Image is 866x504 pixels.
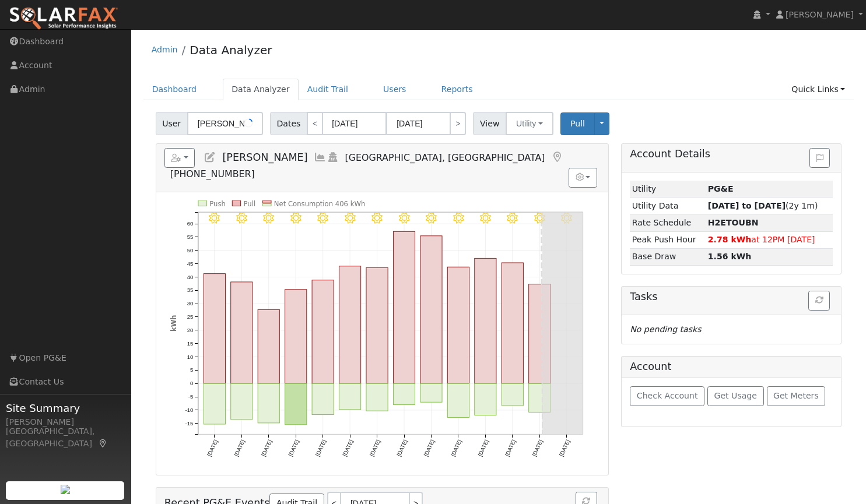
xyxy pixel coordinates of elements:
td: Utility Data [630,198,706,214]
a: Quick Links [783,79,854,100]
a: Data Analyzer [190,43,272,57]
i: 8/11 - Clear [453,213,464,224]
text: 10 [187,354,193,360]
text: [DATE] [233,439,246,457]
text: 45 [187,260,193,267]
text: 60 [187,220,193,227]
text: [DATE] [395,439,409,457]
a: Audit Trail [299,79,357,100]
span: Site Summary [6,400,125,416]
text: 0 [190,380,193,386]
rect: onclick="" [231,282,253,383]
a: Edit User (34745) [204,151,216,163]
text: [DATE] [531,439,544,457]
text: 15 [187,340,193,347]
i: 8/14 - Clear [534,213,545,224]
button: Check Account [630,386,704,406]
rect: onclick="" [339,266,360,384]
rect: onclick="" [475,383,496,415]
a: Dashboard [143,79,206,100]
rect: onclick="" [393,383,415,404]
rect: onclick="" [529,284,551,384]
text: [DATE] [287,439,300,457]
input: Select a User [187,112,263,135]
a: > [450,112,466,135]
span: [GEOGRAPHIC_DATA], [GEOGRAPHIC_DATA] [345,152,545,163]
strong: [DATE] to [DATE] [708,201,786,210]
strong: 2.78 kWh [708,235,752,244]
h5: Account [630,361,671,372]
i: 8/05 - Clear [290,213,301,224]
strong: C [708,218,759,227]
span: [PERSON_NAME] [222,151,307,163]
rect: onclick="" [204,383,225,424]
span: [PERSON_NAME] [786,10,854,19]
text: 5 [190,366,193,373]
text: [DATE] [504,439,517,457]
text: Pull [243,199,255,207]
i: 8/13 - Clear [507,213,518,224]
text: [DATE] [422,439,436,457]
a: Users [374,79,415,100]
i: 8/02 - MostlyClear [209,213,220,224]
td: Base Draw [630,248,706,265]
span: Get Meters [773,391,819,400]
rect: onclick="" [502,263,523,383]
div: [PERSON_NAME] [6,416,125,428]
strong: 1.56 kWh [708,252,752,261]
span: (2y 1m) [708,201,818,210]
a: Data Analyzer [223,79,299,100]
rect: onclick="" [339,383,360,410]
text: Net Consumption 406 kWh [274,199,366,207]
text: 25 [187,313,193,320]
text: Push [209,199,226,207]
td: Rate Schedule [630,214,706,231]
text: kWh [169,315,177,332]
text: [DATE] [260,439,274,457]
h5: Tasks [630,291,833,303]
a: Multi-Series Graph [314,151,327,163]
button: Utility [506,112,553,135]
a: Login As (last Never) [327,151,339,163]
text: -10 [185,407,193,413]
a: Reports [433,79,482,100]
rect: onclick="" [420,236,442,384]
span: [PHONE_NUMBER] [170,168,255,179]
strong: ID: 17132941, authorized: 08/03/25 [708,184,734,193]
i: 8/07 - Clear [345,213,356,224]
td: Peak Push Hour [630,231,706,248]
span: Pull [570,119,585,128]
rect: onclick="" [312,280,334,384]
td: Utility [630,181,706,198]
a: Admin [152,45,178,54]
rect: onclick="" [285,290,306,383]
rect: onclick="" [447,383,469,417]
rect: onclick="" [204,274,225,384]
h5: Account Details [630,148,833,160]
span: Check Account [637,391,698,400]
rect: onclick="" [231,383,253,420]
button: Issue History [809,148,830,168]
text: [DATE] [558,439,572,457]
rect: onclick="" [258,383,279,423]
text: 30 [187,300,193,306]
text: [DATE] [368,439,381,457]
rect: onclick="" [285,383,306,425]
a: Map [98,439,108,448]
text: [DATE] [314,439,328,457]
rect: onclick="" [420,383,442,402]
span: Get Usage [714,391,757,400]
i: 8/03 - Clear [236,213,247,224]
i: 8/09 - Clear [399,213,410,224]
button: Pull [560,112,595,135]
text: -15 [185,420,193,427]
button: Refresh [808,291,830,311]
text: [DATE] [341,439,355,457]
i: 8/12 - Clear [480,213,491,224]
text: 40 [187,273,193,280]
rect: onclick="" [393,231,415,383]
text: [DATE] [476,439,490,457]
text: 50 [187,247,193,253]
i: 8/06 - Clear [317,213,328,224]
a: Map [551,151,563,163]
